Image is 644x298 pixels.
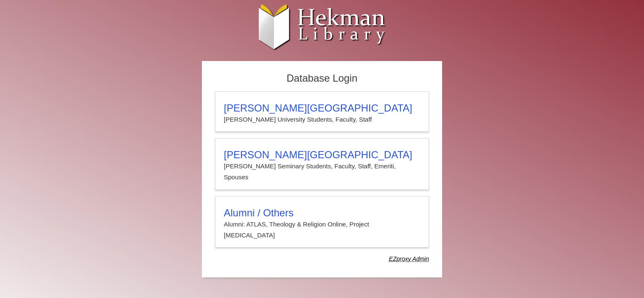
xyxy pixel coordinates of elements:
[224,114,420,125] p: [PERSON_NAME] University Students, Faculty, Staff
[211,70,433,87] h2: Database Login
[224,207,420,219] h3: Alumni / Others
[224,207,420,241] summary: Alumni / OthersAlumni: ATLAS, Theology & Religion Online, Project [MEDICAL_DATA]
[389,255,429,262] dfn: Use Alumni login
[215,138,429,190] a: [PERSON_NAME][GEOGRAPHIC_DATA][PERSON_NAME] Seminary Students, Faculty, Staff, Emeriti, Spouses
[224,149,420,161] h3: [PERSON_NAME][GEOGRAPHIC_DATA]
[224,102,420,114] h3: [PERSON_NAME][GEOGRAPHIC_DATA]
[215,91,429,132] a: [PERSON_NAME][GEOGRAPHIC_DATA][PERSON_NAME] University Students, Faculty, Staff
[224,219,420,241] p: Alumni: ATLAS, Theology & Religion Online, Project [MEDICAL_DATA]
[224,161,420,183] p: [PERSON_NAME] Seminary Students, Faculty, Staff, Emeriti, Spouses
